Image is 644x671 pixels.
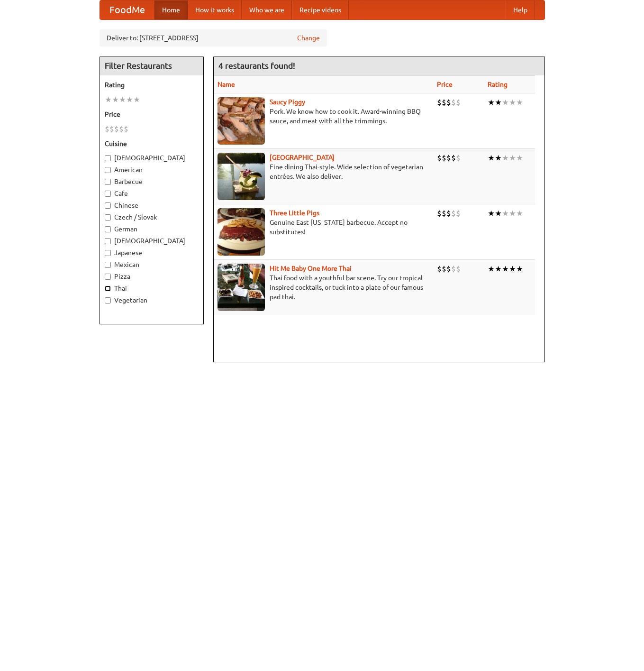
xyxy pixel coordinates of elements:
[105,212,199,222] label: Czech / Slovak
[105,179,111,185] input: Barbecue
[495,208,502,219] li: ★
[502,97,509,108] li: ★
[100,29,327,46] div: Deliver to: [STREET_ADDRESS]
[451,97,456,108] li: $
[112,94,119,105] li: ★
[105,189,199,198] label: Cafe
[105,250,111,256] input: Japanese
[105,285,111,292] input: Thai
[297,33,320,43] a: Change
[105,124,109,134] li: $
[502,153,509,163] li: ★
[488,81,508,88] a: Rating
[105,262,111,268] input: Mexican
[105,94,112,105] li: ★
[218,218,430,237] p: Genuine East [US_STATE] barbecue. Accept no substitutes!
[218,107,430,126] p: Pork. We know how to cook it. Award-winning BBQ sauce, and meat with all the trimmings.
[516,153,523,163] li: ★
[105,80,199,90] h5: Rating
[509,208,516,219] li: ★
[218,162,430,181] p: Fine dining Thai-style. Wide selection of vegetarian entrées. We also deliver.
[270,209,319,217] a: Three Little Pigs
[154,0,188,19] a: Home
[446,208,451,219] li: $
[456,264,461,274] li: $
[509,97,516,108] li: ★
[270,265,352,272] a: Hit Me Baby One More Thai
[105,224,199,234] label: German
[502,264,509,274] li: ★
[270,98,305,106] a: Saucy Piggy
[105,201,199,210] label: Chinese
[446,264,451,274] li: $
[442,208,446,219] li: $
[105,236,199,246] label: [DEMOGRAPHIC_DATA]
[114,124,119,134] li: $
[105,248,199,257] label: Japanese
[105,274,111,280] input: Pizza
[442,153,446,163] li: $
[488,153,495,163] li: ★
[105,297,111,303] input: Vegetarian
[292,0,349,19] a: Recipe videos
[451,153,456,163] li: $
[242,0,292,19] a: Who we are
[451,208,456,219] li: $
[126,94,133,105] li: ★
[509,153,516,163] li: ★
[109,124,114,134] li: $
[437,208,442,219] li: $
[437,153,442,163] li: $
[502,208,509,219] li: ★
[105,272,199,281] label: Pizza
[105,295,199,305] label: Vegetarian
[124,124,128,134] li: $
[516,208,523,219] li: ★
[218,81,235,88] a: Name
[442,97,446,108] li: $
[456,153,461,163] li: $
[105,260,199,269] label: Mexican
[105,165,199,175] label: American
[119,94,126,105] li: ★
[506,0,535,19] a: Help
[105,238,111,244] input: [DEMOGRAPHIC_DATA]
[451,264,456,274] li: $
[446,97,451,108] li: $
[105,191,111,197] input: Cafe
[446,153,451,163] li: $
[516,97,523,108] li: ★
[495,264,502,274] li: ★
[437,97,442,108] li: $
[105,226,111,232] input: German
[105,110,199,119] h5: Price
[442,264,446,274] li: $
[218,208,265,256] img: littlepigs.jpg
[105,139,199,148] h5: Cuisine
[218,153,265,200] img: satay.jpg
[495,153,502,163] li: ★
[495,97,502,108] li: ★
[218,97,265,145] img: saucy.jpg
[218,61,295,70] ng-pluralize: 4 restaurants found!
[437,81,453,88] a: Price
[516,264,523,274] li: ★
[509,264,516,274] li: ★
[105,214,111,221] input: Czech / Slovak
[105,155,111,161] input: [DEMOGRAPHIC_DATA]
[119,124,124,134] li: $
[105,167,111,173] input: American
[100,56,203,75] h4: Filter Restaurants
[105,177,199,186] label: Barbecue
[105,284,199,293] label: Thai
[218,264,265,311] img: babythai.jpg
[488,208,495,219] li: ★
[488,97,495,108] li: ★
[188,0,242,19] a: How it works
[270,154,335,161] a: [GEOGRAPHIC_DATA]
[437,264,442,274] li: $
[100,0,154,19] a: FoodMe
